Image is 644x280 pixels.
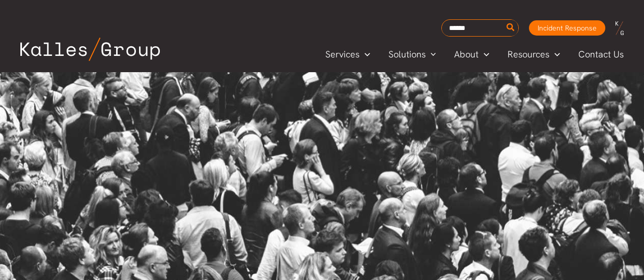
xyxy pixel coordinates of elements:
a: ResourcesMenu Toggle [498,47,569,62]
a: AboutMenu Toggle [445,47,498,62]
button: Search [505,20,517,36]
span: Menu Toggle [426,47,436,62]
span: Menu Toggle [549,47,560,62]
a: Contact Us [569,47,634,62]
img: Kalles Group [20,38,160,61]
a: ServicesMenu Toggle [316,47,379,62]
span: Menu Toggle [359,47,370,62]
span: Resources [508,47,549,62]
span: About [454,47,479,62]
span: Contact Us [578,47,624,62]
a: Incident Response [529,20,605,36]
span: Services [325,47,359,62]
a: SolutionsMenu Toggle [379,47,445,62]
span: Menu Toggle [479,47,489,62]
nav: Primary Site Navigation [316,46,634,63]
span: Solutions [388,47,426,62]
